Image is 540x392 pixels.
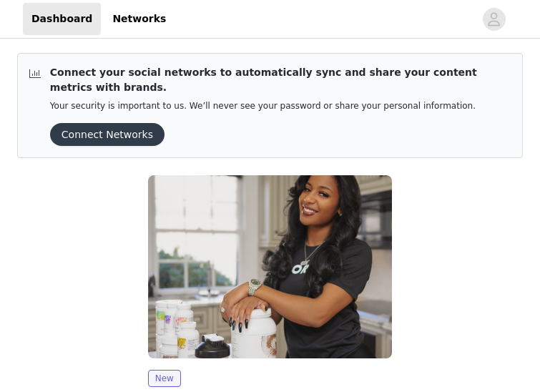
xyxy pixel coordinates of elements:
[148,175,393,358] img: Thorne
[487,8,501,31] div: avatar
[148,370,181,387] span: New
[50,65,511,95] p: Connect your social networks to automatically sync and share your content metrics with brands.
[104,3,175,35] a: Networks
[50,101,511,112] p: Your security is important to us. We’ll never see your password or share your personal information.
[23,3,101,35] a: Dashboard
[50,123,165,146] button: Connect Networks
